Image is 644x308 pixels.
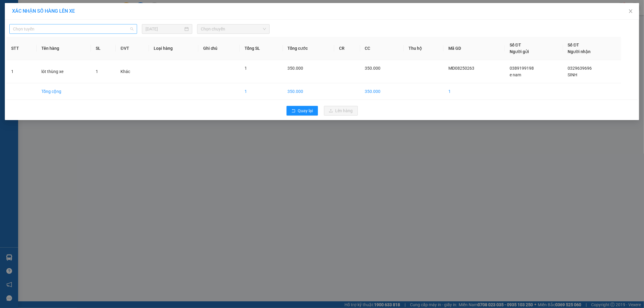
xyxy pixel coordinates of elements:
span: e nam [510,72,521,77]
span: close [628,9,633,14]
span: Chọn chuyến [201,24,266,33]
span: MĐ08250263 [448,66,474,71]
td: Tổng cộng [37,83,91,100]
th: Tổng SL [240,37,283,60]
span: 350.000 [288,66,303,71]
th: ĐVT [116,37,149,60]
span: 0329639696 [568,66,592,71]
span: Số ĐT [568,43,579,47]
span: Quay lại [298,107,313,114]
td: 1 [444,83,505,100]
span: rollback [291,109,296,113]
th: Tổng cước [283,37,334,60]
th: CC [360,37,404,60]
span: 1 [245,66,247,71]
th: SL [91,37,116,60]
span: Người nhận [568,49,591,54]
th: Thu hộ [404,37,444,60]
td: 350.000 [283,83,334,100]
span: Chọn tuyến [13,24,133,33]
th: CR [334,37,360,60]
th: Mã GD [444,37,505,60]
td: 1 [240,83,283,100]
span: XÁC NHẬN SỐ HÀNG LÊN XE [12,8,75,14]
input: 13/08/2025 [146,26,183,32]
span: 350.000 [365,66,381,71]
button: uploadLên hàng [324,106,358,116]
th: Tên hàng [37,37,91,60]
span: Người gửi [510,49,529,54]
span: 1 [96,69,98,74]
td: 1 [6,60,37,83]
button: Close [622,3,639,20]
th: STT [6,37,37,60]
td: 350.000 [360,83,404,100]
span: 0389199198 [510,66,534,71]
th: Loại hàng [149,37,198,60]
td: lót thùng xe [37,60,91,83]
td: Khác [116,60,149,83]
button: rollbackQuay lại [287,106,318,116]
span: Số ĐT [510,43,521,47]
span: SINH [568,72,578,77]
th: Ghi chú [198,37,240,60]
